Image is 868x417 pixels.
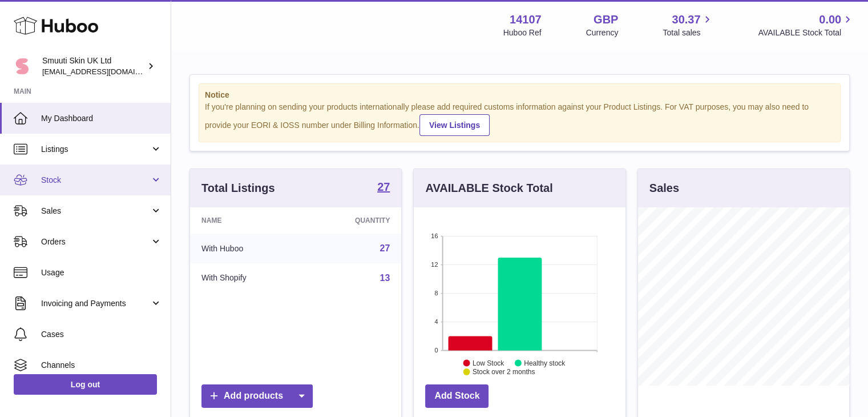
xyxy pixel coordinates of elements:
[758,27,854,38] span: AVAILABLE Stock Total
[663,12,713,38] a: 30.37 Total sales
[42,67,168,76] span: [EMAIL_ADDRESS][DOMAIN_NAME]
[419,114,490,136] a: View Listings
[190,263,304,293] td: With Shopify
[205,90,834,101] strong: Notice
[205,102,834,136] div: If you're planning on sending your products internationally please add required customs informati...
[42,55,145,77] div: Smuuti Skin UK Ltd
[380,273,390,283] a: 13
[380,243,390,253] a: 27
[524,359,566,367] text: Healthy stock
[435,347,438,354] text: 0
[594,12,618,27] strong: GBP
[649,181,679,196] h3: Sales
[41,206,150,216] span: Sales
[377,181,390,193] strong: 27
[758,12,854,38] a: 0.00 AVAILABLE Stock Total
[14,374,157,395] a: Log out
[431,261,438,268] text: 12
[304,207,402,234] th: Quantity
[41,267,162,278] span: Usage
[201,384,313,408] a: Add products
[431,232,438,239] text: 16
[435,290,438,296] text: 8
[819,12,841,27] span: 0.00
[503,27,542,38] div: Huboo Ref
[41,236,150,247] span: Orders
[14,58,31,75] img: Paivi.korvela@gmail.com
[377,181,390,195] a: 27
[425,181,552,196] h3: AVAILABLE Stock Total
[586,27,619,38] div: Currency
[190,207,304,234] th: Name
[201,181,275,196] h3: Total Listings
[41,113,162,124] span: My Dashboard
[41,175,150,186] span: Stock
[510,12,542,27] strong: 14107
[190,234,304,263] td: With Huboo
[435,318,438,325] text: 4
[473,359,504,367] text: Low Stock
[41,144,150,155] span: Listings
[41,360,162,371] span: Channels
[425,384,488,408] a: Add Stock
[473,368,535,376] text: Stock over 2 months
[672,12,700,27] span: 30.37
[41,298,150,309] span: Invoicing and Payments
[41,329,162,340] span: Cases
[663,27,713,38] span: Total sales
